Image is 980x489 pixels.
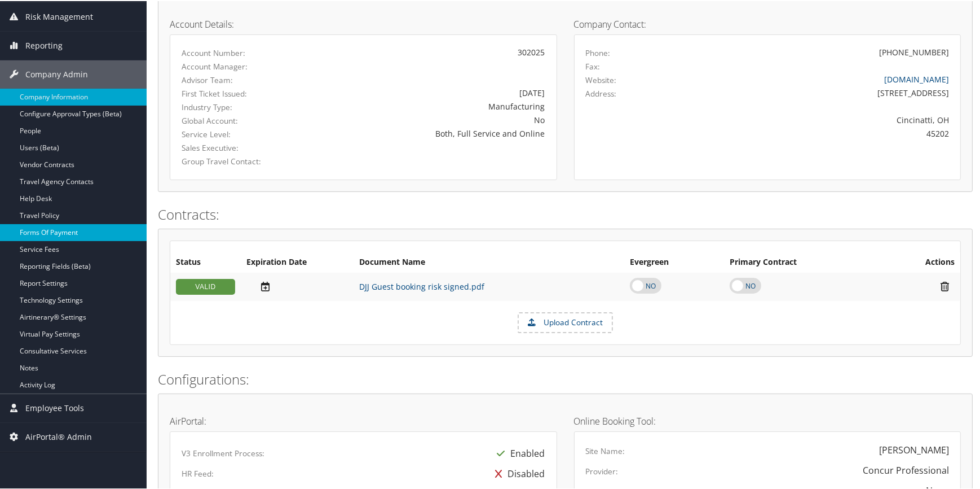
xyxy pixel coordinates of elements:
[681,126,949,138] div: 45202
[25,59,88,88] span: Company Admin
[25,422,92,450] span: AirPortal® Admin
[170,19,557,28] h4: Account Details:
[490,462,545,483] div: Disabled
[182,101,292,112] label: Industry Type:
[879,45,949,57] div: [PHONE_NUMBER]
[182,114,292,125] label: Global Account:
[170,416,557,425] h4: AirPortal:
[182,141,292,152] label: Sales Executive:
[519,312,612,331] label: Upload Contract
[681,86,949,98] div: [STREET_ADDRESS]
[880,251,960,272] th: Actions
[354,251,624,272] th: Document Name
[182,155,292,166] label: Group Travel Contact:
[158,204,973,223] h2: Contracts:
[586,444,625,456] label: Site Name:
[492,442,545,462] div: Enabled
[359,280,484,291] a: DJJ Guest booking risk signed.pdf
[25,30,63,59] span: Reporting
[25,393,84,421] span: Employee Tools
[308,86,545,98] div: [DATE]
[182,128,292,139] label: Service Level:
[182,60,292,71] label: Account Manager:
[308,99,545,111] div: Manufacturing
[935,280,955,291] i: Remove Contract
[176,278,235,294] div: VALID
[884,73,949,84] a: [DOMAIN_NAME]
[586,465,619,476] label: Provider:
[586,87,617,98] label: Address:
[879,442,949,456] div: [PERSON_NAME]
[586,46,611,58] label: Phone:
[182,73,292,85] label: Advisor Team:
[724,251,880,272] th: Primary Contract
[182,447,264,458] label: V3 Enrollment Process:
[241,251,354,272] th: Expiration Date
[182,87,292,98] label: First Ticket Issued:
[681,113,949,125] div: Cincinatti, OH
[25,2,93,30] span: Risk Management
[246,280,348,291] div: Add/Edit Date
[308,113,545,125] div: No
[574,19,961,28] h4: Company Contact:
[308,126,545,138] div: Both, Full Service and Online
[308,45,545,57] div: 302025
[863,462,949,476] div: Concur Professional
[158,369,973,388] h2: Configurations:
[586,73,617,85] label: Website:
[624,251,724,272] th: Evergreen
[170,251,241,272] th: Status
[574,416,961,425] h4: Online Booking Tool:
[182,46,292,58] label: Account Number:
[182,467,214,478] label: HR Feed:
[586,60,601,71] label: Fax:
